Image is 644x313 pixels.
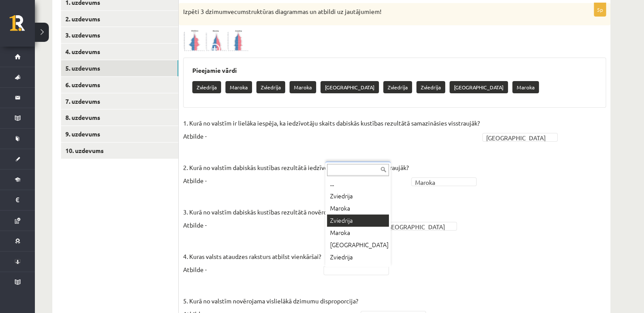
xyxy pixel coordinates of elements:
[327,227,389,239] div: Maroka
[327,178,389,190] div: ...
[327,263,389,276] div: Zviedrija
[327,202,389,214] div: Maroka
[327,214,389,227] div: Zviedrija
[327,251,389,263] div: Zviedrija
[327,190,389,202] div: Zviedrija
[327,239,389,251] div: [GEOGRAPHIC_DATA]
